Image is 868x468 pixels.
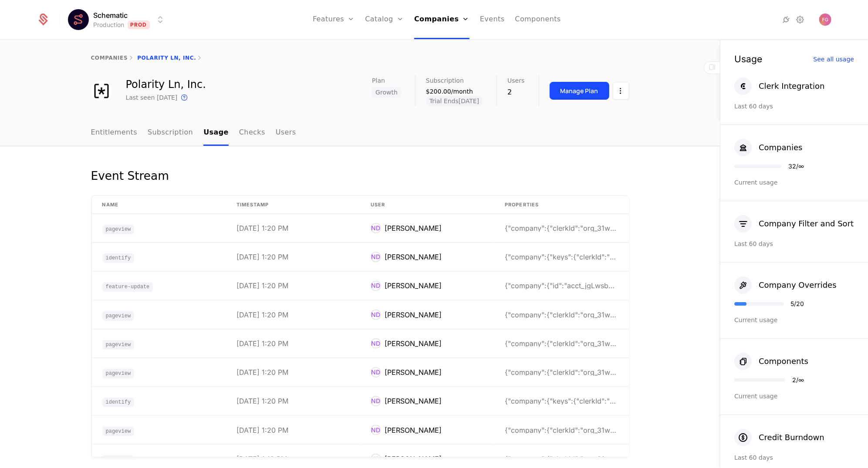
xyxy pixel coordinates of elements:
div: [PERSON_NAME] [385,425,442,435]
span: feature-update [102,283,153,292]
button: Company Filter and Sort [734,215,854,232]
div: {"company":{"clerkId":"org_31wzKfSfvXvaljqPglqzM9q [505,340,618,347]
span: Subscription [426,77,464,84]
span: identify [102,398,135,407]
a: Entitlements [91,120,138,146]
a: Checks [239,120,265,146]
span: pageview [102,340,135,350]
div: {"company":{"keys":{"clerkId":"org_31wzKfSfvXvaljq [505,398,618,405]
div: [DATE] 1:20 PM [236,398,288,405]
div: Polarity Ln, Inc. [126,79,206,90]
div: Last 60 days [734,239,854,248]
div: ND [371,454,381,464]
span: pageview [102,427,135,436]
div: 5 / 20 [790,301,804,307]
div: [DATE] 1:20 PM [236,311,288,318]
div: [PERSON_NAME] [385,454,442,464]
div: Production [93,20,124,29]
div: ND [371,252,381,262]
div: 2 / ∞ [792,377,804,383]
button: Open user button [819,13,831,26]
a: Users [276,120,296,146]
th: Properties [494,196,628,214]
span: Growth [372,87,401,98]
div: ND [371,310,381,320]
div: Last 60 days [734,102,854,111]
div: [PERSON_NAME] [385,396,442,407]
button: Companies [734,139,802,156]
div: {"company":{"clerkId":"org_31wzKfSfvXvaljqPglqzM9q [505,455,618,462]
a: Subscription [148,120,193,146]
span: Users [507,77,524,84]
ul: Choose Sub Page [91,120,296,146]
div: [DATE] 1:20 PM [236,225,288,232]
div: Current usage [734,178,854,187]
div: [DATE] 1:20 PM [236,369,288,376]
div: [DATE] 1:20 PM [236,427,288,434]
button: Select environment [71,10,165,29]
div: Company Overrides [759,279,837,291]
a: Settings [795,14,805,25]
span: identify [102,253,135,263]
div: ND [371,338,381,349]
span: Plan [372,77,385,84]
div: {"company":{"keys":{"clerkId":"org_31wzKfSfvXvaljq [505,253,618,260]
div: $200.00/month [426,87,483,96]
div: [DATE] 1:18 PM [236,455,287,462]
div: 2 [507,87,524,98]
span: Schematic [93,10,128,20]
img: Schematic [68,9,89,30]
div: [PERSON_NAME] [385,367,442,377]
div: Company Filter and Sort [759,218,854,230]
a: Usage [203,120,229,146]
div: [PERSON_NAME] [385,223,442,233]
div: [DATE] 1:20 PM [236,340,288,347]
div: ND [371,223,381,233]
div: [PERSON_NAME] [385,252,442,262]
div: [PERSON_NAME] [385,281,442,291]
div: {"company":{"clerkId":"org_31wzKfSfvXvaljqPglqzM9q [505,427,618,434]
div: Last 60 days [734,453,854,462]
div: {"company":{"clerkId":"org_31wzKfSfvXvaljqPglqzM9q [505,369,618,376]
div: [PERSON_NAME] [385,310,442,320]
span: Prod [128,20,150,29]
button: Clerk Integration [734,77,824,95]
div: Manage Plan [561,87,598,95]
div: ND [371,281,381,291]
div: [DATE] 1:20 PM [236,253,288,260]
div: Credit Burndown [759,431,824,444]
div: {"company":{"id":"acct_jgLwsbvdKk"},"event":"featu [505,283,618,290]
div: Components [759,355,808,367]
a: companies [91,55,128,61]
div: ND [371,396,381,407]
div: ND [371,425,381,435]
button: Manage Plan [550,82,609,100]
div: Usage [734,54,762,64]
img: Polarity Ln, Inc. [91,81,112,101]
span: pageview [102,225,135,234]
th: timestamp [226,196,360,214]
div: [DATE] 1:20 PM [236,283,288,290]
button: Credit Burndown [734,429,824,446]
span: pageview [102,455,135,465]
div: Current usage [734,392,854,401]
div: ND [371,367,381,377]
div: 32 / ∞ [788,163,804,169]
img: Fynn Glover [819,13,831,26]
a: Integrations [781,14,791,25]
button: Company Overrides [734,276,837,294]
th: User [360,196,494,214]
div: {"company":{"clerkId":"org_31wzKfSfvXvaljqPglqzM9q [505,311,618,318]
div: [PERSON_NAME] [385,338,442,349]
span: pageview [102,369,135,378]
span: Trial Ends [DATE] [426,96,483,106]
div: Event Stream [91,167,169,185]
button: Select action [613,82,629,100]
div: See all usage [813,56,854,62]
div: Current usage [734,316,854,324]
nav: Main [91,120,629,146]
div: Last seen [DATE] [126,93,178,102]
div: {"company":{"clerkId":"org_31wzKfSfvXvaljqPglqzM9q [505,225,618,232]
div: Companies [759,141,802,154]
div: Clerk Integration [759,80,824,92]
